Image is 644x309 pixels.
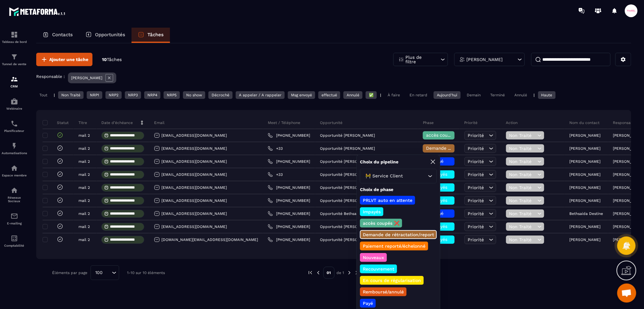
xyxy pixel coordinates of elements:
[2,182,27,208] a: social-networksocial-networkRéseaux Sociaux
[268,133,310,138] a: [PHONE_NUMBER]
[468,237,484,242] span: Priorité
[144,91,160,99] div: NRP4
[58,91,84,99] div: Non Traité
[355,270,360,276] img: next
[2,26,27,48] a: formationformationTableau de bord
[2,196,27,203] p: Réseaux Sociaux
[362,197,413,203] p: PRLVT auto en attente
[468,133,484,138] span: Priorité
[364,173,404,180] span: 🚧 Service Client
[87,91,102,99] div: NRP1
[79,28,132,43] a: Opportunités
[2,151,27,155] p: Automatisations
[315,270,321,276] img: prev
[570,133,601,138] p: [PERSON_NAME]
[320,172,375,177] p: Opportunité [PERSON_NAME]
[323,267,335,279] p: 01
[320,198,375,203] p: Opportunité [PERSON_NAME]
[366,91,377,99] div: ✅
[434,91,461,99] div: Aujourd'hui
[320,159,375,164] p: Opportunité [PERSON_NAME]
[360,187,437,193] p: Choix de phase
[468,185,484,190] span: Priorité
[318,91,340,99] div: effectué
[509,159,536,164] span: Non Traité
[54,93,55,97] p: |
[10,53,18,61] img: formation
[320,224,413,229] p: Opportunité [PERSON_NAME] ou [PERSON_NAME]
[10,98,18,105] img: automations
[509,172,536,177] span: Non Traité
[268,146,283,151] a: +33
[509,133,536,138] span: Non Traité
[10,75,18,83] img: formation
[362,289,405,295] p: Remboursé/annulé
[426,133,463,138] span: accès coupés ❌
[52,271,87,275] p: Éléments par page
[36,28,79,43] a: Contacts
[10,120,18,127] img: scheduler
[423,120,434,125] p: Phase
[236,91,285,99] div: A appeler / A rappeler
[360,169,437,183] div: Search for option
[570,120,600,125] p: Nom du contact
[360,159,398,165] p: Choix du pipeline
[125,91,141,99] div: NRP3
[2,40,27,44] p: Tableau de bord
[105,91,122,99] div: NRP2
[268,224,310,229] a: [PHONE_NUMBER]
[570,198,601,203] p: [PERSON_NAME]
[570,172,601,177] p: [PERSON_NAME]
[426,146,497,151] span: Demande de rétractation/report
[268,211,310,216] a: [PHONE_NUMBER]
[107,57,122,62] span: Tâches
[36,53,92,66] button: Ajouter une tâche
[509,146,536,151] span: Non Traité
[617,284,636,303] a: Ouvrir le chat
[208,91,233,99] div: Décroché
[320,211,377,216] p: Opportunité Bethsaida Destine
[570,146,601,151] p: [PERSON_NAME]
[78,146,90,151] p: mail 2
[343,91,363,99] div: Annulé
[2,115,27,137] a: schedulerschedulerPlanificateur
[105,269,110,276] input: Search for option
[362,254,385,261] p: Nouveaux
[509,211,536,216] span: Non Traité
[320,146,375,151] p: Opportunité [PERSON_NAME]
[91,265,119,280] div: Search for option
[268,237,310,242] a: [PHONE_NUMBER]
[308,270,313,276] img: prev
[78,198,90,203] p: mail 2
[95,32,125,38] p: Opportunités
[2,48,27,71] a: formationformationTunnel de vente
[132,28,170,43] a: Tâches
[36,74,65,79] p: Responsable :
[164,91,180,99] div: NRP5
[9,6,66,17] img: logo
[101,120,133,125] p: Date d’échéance
[347,270,352,276] img: next
[183,91,205,99] div: No show
[93,269,105,276] span: 100
[509,237,536,242] span: Non Traité
[320,120,342,125] p: Opportunité
[468,211,484,216] span: Priorité
[288,91,315,99] div: Msg envoyé
[362,243,426,249] p: Paiement reporté/échelonné
[71,76,102,80] p: [PERSON_NAME]
[570,237,601,242] p: [PERSON_NAME]
[2,208,27,230] a: emailemailE-mailing
[10,31,18,38] img: formation
[464,91,484,99] div: Demain
[127,271,165,275] p: 1-10 sur 10 éléments
[2,244,27,247] p: Comptabilité
[2,222,27,225] p: E-mailing
[268,185,310,190] a: [PHONE_NUMBER]
[44,120,69,125] p: Statut
[464,120,478,125] p: Priorité
[78,172,90,177] p: mail 2
[154,120,165,125] p: Email
[2,174,27,177] p: Espace membre
[384,91,403,99] div: À faire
